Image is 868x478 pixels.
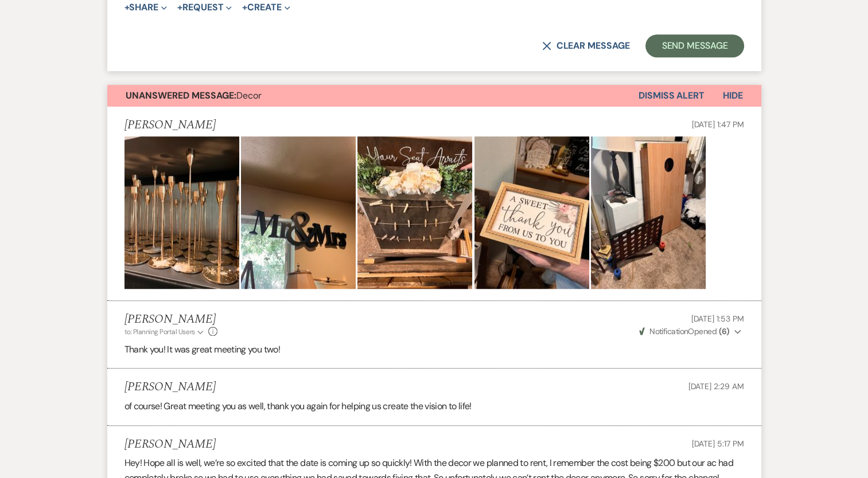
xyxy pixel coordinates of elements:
strong: ( 6 ) [718,326,729,336]
h5: [PERSON_NAME] [124,437,216,452]
button: Send Message [645,34,744,57]
button: Request [177,3,232,12]
h5: [PERSON_NAME] [124,312,218,327]
button: Unanswered Message:Decor [107,85,639,107]
p: of course! Great meeting you as well, thank you again for helping us create the vision to life! [124,399,744,414]
button: to: Planning Portal Users [124,327,206,337]
span: [DATE] 1:47 PM [691,119,744,130]
h5: [PERSON_NAME] [124,380,216,394]
h5: [PERSON_NAME] [124,118,216,132]
img: IMG_9533.jpeg [241,136,356,289]
span: Notification [649,326,688,336]
span: Hide [723,89,743,101]
span: [DATE] 2:29 AM [688,381,744,391]
span: [DATE] 5:17 PM [691,438,744,449]
span: to: Planning Portal Users [124,327,195,336]
img: IMG_9530.jpeg [591,136,706,289]
span: + [177,3,182,12]
span: [DATE] 1:53 PM [691,314,744,324]
img: IMG_9534.jpeg [124,136,239,289]
button: NotificationOpened (6) [637,326,744,338]
p: Thank you! It was great meeting you two! [124,342,744,357]
img: IMG_9531.jpeg [474,136,589,289]
button: Dismiss Alert [639,85,704,107]
img: IMG_9532.jpeg [357,136,472,289]
button: Create [242,3,290,12]
span: Opened [639,326,730,336]
button: Hide [704,85,761,107]
span: + [242,3,247,12]
span: + [124,3,130,12]
span: Decor [126,89,262,101]
strong: Unanswered Message: [126,89,236,101]
button: Share [124,3,168,12]
button: Clear message [542,41,629,50]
